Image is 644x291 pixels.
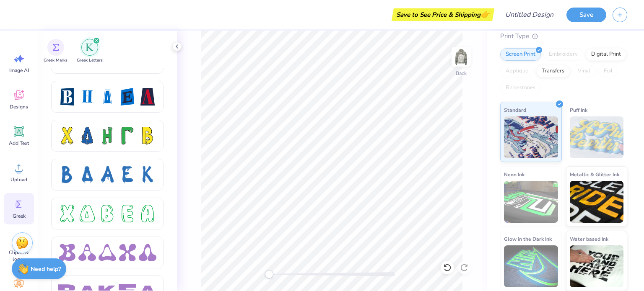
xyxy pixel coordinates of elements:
[566,8,606,22] button: Save
[504,170,525,179] span: Neon Ink
[570,116,624,158] img: Puff Ink
[44,39,68,64] div: filter for Greek Marks
[480,9,490,19] span: 👉
[504,181,558,223] img: Neon Ink
[31,265,61,273] strong: Need help?
[500,65,534,77] div: Applique
[570,106,587,114] span: Puff Ink
[500,82,541,94] div: Rhinestones
[570,234,608,243] span: Water based Ink
[504,116,558,158] img: Standard
[570,245,624,287] img: Water based Ink
[570,181,624,223] img: Metallic & Glitter Ink
[598,65,618,77] div: Foil
[586,48,626,61] div: Digital Print
[5,249,33,263] span: Clipart & logos
[453,49,470,65] img: Back
[536,65,570,77] div: Transfers
[265,270,273,278] div: Accessibility label
[500,48,541,61] div: Screen Print
[543,48,583,61] div: Embroidery
[52,44,59,51] img: Greek Marks Image
[504,245,558,287] img: Glow in the Dark Ink
[570,170,619,179] span: Metallic & Glitter Ink
[9,67,29,74] span: Image AI
[394,8,492,21] div: Save to See Price & Shipping
[10,103,28,110] span: Designs
[9,140,29,147] span: Add Text
[77,39,103,64] button: filter button
[504,106,526,114] span: Standard
[77,39,103,64] div: filter for Greek Letters
[504,234,552,243] span: Glow in the Dark Ink
[500,31,627,41] div: Print Type
[572,65,596,77] div: Vinyl
[44,39,68,64] button: filter button
[456,70,467,77] div: Back
[13,213,26,219] span: Greek
[499,6,560,23] input: Untitled Design
[44,57,68,64] span: Greek Marks
[77,57,103,64] span: Greek Letters
[10,176,27,183] span: Upload
[86,43,94,52] img: Greek Letters Image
